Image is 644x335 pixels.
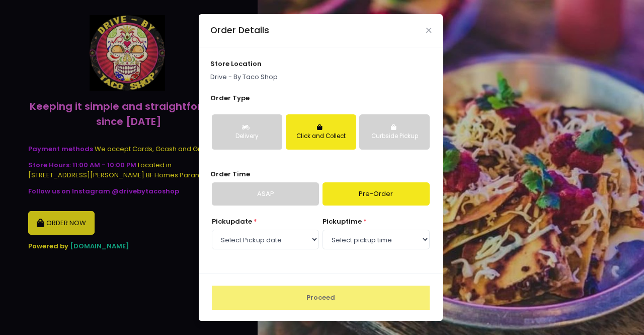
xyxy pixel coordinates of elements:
[366,132,423,141] div: Curbside Pickup
[426,28,431,33] button: Close
[210,24,269,37] div: Order Details
[212,114,282,150] button: Delivery
[212,286,430,310] button: Proceed
[210,59,262,69] span: store location
[210,169,250,179] span: Order Time
[286,114,356,150] button: Click and Collect
[359,114,430,150] button: Curbside Pickup
[323,182,430,206] a: Pre-Order
[293,132,349,141] div: Click and Collect
[210,72,432,82] p: Drive - By Taco Shop
[323,217,362,226] span: pickup time
[212,217,252,226] span: Pickup date
[210,93,250,103] span: Order Type
[212,182,319,206] a: ASAP
[219,132,275,141] div: Delivery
